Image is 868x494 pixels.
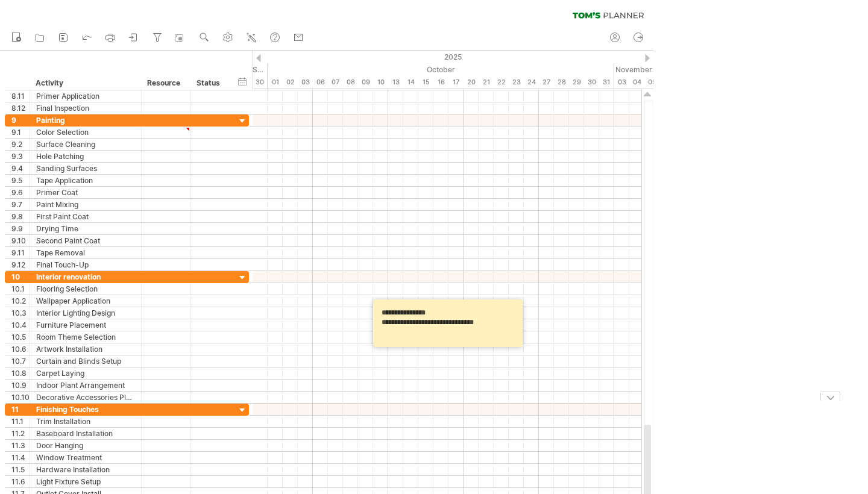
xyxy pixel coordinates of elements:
[36,175,135,186] div: Tape Application
[313,76,328,89] div: Monday, 6 October 2025
[539,76,554,89] div: Monday, 27 October 2025
[36,235,135,246] div: Second Paint Coat
[11,271,30,283] div: 10
[36,271,135,283] div: Interior renovation
[11,151,30,162] div: 9.3
[11,187,30,198] div: 9.6
[644,76,659,89] div: Wednesday, 5 November 2025
[11,295,30,307] div: 10.2
[36,428,135,439] div: Baseboard Installation
[36,187,135,198] div: Primer Coat
[36,127,135,138] div: Color Selection
[36,90,135,102] div: Primer Application
[268,63,614,76] div: October 2025
[11,440,30,451] div: 11.3
[328,76,343,89] div: Tuesday, 7 October 2025
[36,380,135,391] div: Indoor Plant Arrangement
[358,76,373,89] div: Thursday, 9 October 2025
[11,319,30,331] div: 10.4
[11,283,30,295] div: 10.1
[11,380,30,391] div: 10.9
[283,76,298,89] div: Thursday, 2 October 2025
[11,211,30,222] div: 9.8
[479,76,494,89] div: Tuesday, 21 October 2025
[197,77,223,89] div: Status
[494,76,509,89] div: Wednesday, 22 October 2025
[36,440,135,451] div: Door Hanging
[11,163,30,174] div: 9.4
[36,247,135,258] div: Tape Removal
[36,77,134,89] div: Activity
[11,476,30,487] div: 11.6
[36,404,135,415] div: Finishing Touches
[433,76,448,89] div: Thursday, 16 October 2025
[36,199,135,210] div: Paint Mixing
[464,76,479,89] div: Monday, 20 October 2025
[11,247,30,258] div: 9.11
[36,331,135,343] div: Room Theme Selection
[268,76,283,89] div: Wednesday, 1 October 2025
[418,76,433,89] div: Wednesday, 15 October 2025
[36,211,135,222] div: First Paint Coat
[36,319,135,331] div: Furniture Placement
[11,90,30,102] div: 8.11
[36,295,135,307] div: Wallpaper Application
[36,307,135,319] div: Interior Lighting Design
[584,76,599,89] div: Thursday, 30 October 2025
[36,283,135,295] div: Flooring Selection
[36,343,135,355] div: Artwork Installation
[403,76,418,89] div: Tuesday, 14 October 2025
[11,114,30,126] div: 9
[36,223,135,234] div: Drying Time
[614,76,629,89] div: Monday, 3 November 2025
[11,307,30,319] div: 10.3
[36,367,135,379] div: Carpet Laying
[11,343,30,355] div: 10.6
[36,392,135,403] div: Decorative Accessories Placement
[36,163,135,174] div: Sanding Surfaces
[36,151,135,162] div: Hole Patching
[11,404,30,415] div: 11
[11,235,30,246] div: 9.10
[36,139,135,150] div: Surface Cleaning
[36,452,135,463] div: Window Treatment
[36,114,135,126] div: Painting
[11,416,30,427] div: 11.1
[11,127,30,138] div: 9.1
[11,452,30,463] div: 11.4
[11,199,30,210] div: 9.7
[253,76,268,89] div: Tuesday, 30 September 2025
[36,355,135,367] div: Curtain and Blinds Setup
[11,259,30,270] div: 9.12
[36,464,135,475] div: Hardware Installation
[147,77,184,89] div: Resource
[509,76,524,89] div: Thursday, 23 October 2025
[11,392,30,403] div: 10.10
[448,76,464,89] div: Friday, 17 October 2025
[36,259,135,270] div: Final Touch-Up
[36,416,135,427] div: Trim Installation
[388,76,403,89] div: Monday, 13 October 2025
[11,223,30,234] div: 9.9
[11,355,30,367] div: 10.7
[11,428,30,439] div: 11.2
[554,76,569,89] div: Tuesday, 28 October 2025
[629,76,644,89] div: Tuesday, 4 November 2025
[11,102,30,114] div: 8.12
[569,76,584,89] div: Wednesday, 29 October 2025
[36,102,135,114] div: Final Inspection
[298,76,313,89] div: Friday, 3 October 2025
[599,76,614,89] div: Friday, 31 October 2025
[11,367,30,379] div: 10.8
[524,76,539,89] div: Friday, 24 October 2025
[11,139,30,150] div: 9.2
[820,392,840,401] div: hide legend
[11,464,30,475] div: 11.5
[11,331,30,343] div: 10.5
[11,175,30,186] div: 9.5
[373,76,388,89] div: Friday, 10 October 2025
[36,476,135,487] div: Light Fixture Setup
[343,76,358,89] div: Wednesday, 8 October 2025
